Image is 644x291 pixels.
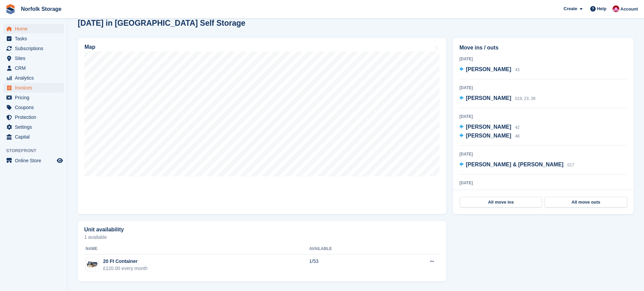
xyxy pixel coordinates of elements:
span: CRM [15,63,55,73]
a: [PERSON_NAME] & [PERSON_NAME] 017 [459,161,574,169]
span: 43 [515,67,520,72]
th: Available [309,244,389,254]
td: 1/53 [309,254,389,276]
div: [DATE] [459,56,627,62]
span: [PERSON_NAME] & [PERSON_NAME] [466,162,564,167]
a: menu [3,54,64,63]
a: menu [3,103,64,112]
span: Create [564,5,577,12]
span: 019, 23, 39 [515,96,535,101]
span: Help [597,5,606,12]
span: 017 [567,163,574,167]
a: Map [78,38,446,214]
a: Preview store [56,157,64,165]
span: Home [15,24,55,34]
img: Sharon McCrory [613,5,619,12]
h2: Map [85,44,95,50]
a: All move ins [460,197,542,208]
span: Capital [15,132,55,142]
span: Pricing [15,93,55,102]
a: [PERSON_NAME] 43 [459,65,520,74]
div: [DATE] [459,180,627,186]
div: [DATE] [459,151,627,157]
span: Invoices [15,83,55,92]
img: 20-ft-container%20(18).jpg [86,260,99,270]
a: menu [3,24,64,34]
span: Sites [15,54,55,63]
a: menu [3,156,64,165]
span: Subscriptions [15,44,55,53]
a: menu [3,112,64,122]
a: menu [3,83,64,92]
a: menu [3,63,64,73]
a: menu [3,44,64,53]
a: menu [3,93,64,102]
div: £120.00 every month [103,265,148,272]
span: [PERSON_NAME] [466,66,511,72]
div: [DATE] [459,85,627,91]
a: [PERSON_NAME] 42 [459,123,520,132]
span: Account [620,6,638,13]
a: All move outs [545,197,627,208]
span: [PERSON_NAME] [466,95,511,101]
img: stora-icon-8386f47178a22dfd0bd8f6a31ec36ba5ce8667c1dd55bd0f319d3a0aa187defe.svg [5,4,16,14]
span: Storefront [6,147,67,154]
a: menu [3,132,64,142]
p: 1 available [84,235,440,240]
span: Coupons [15,103,55,112]
div: 20 Ft Container [103,258,148,265]
span: 42 [515,125,520,130]
span: [PERSON_NAME] [466,133,511,139]
a: Norfolk Storage [18,3,64,15]
a: menu [3,73,64,83]
h2: Unit availability [84,227,124,233]
span: Online Store [15,156,55,165]
a: menu [3,122,64,132]
a: [PERSON_NAME] 48 [459,132,520,141]
span: Protection [15,112,55,122]
span: 48 [515,134,520,139]
h2: [DATE] in [GEOGRAPHIC_DATA] Self Storage [78,19,245,28]
span: [PERSON_NAME] [466,124,511,130]
span: Tasks [15,34,55,43]
div: [DATE] [459,113,627,120]
span: Analytics [15,73,55,83]
th: Name [84,244,309,254]
a: menu [3,34,64,43]
a: [PERSON_NAME] 019, 23, 39 [459,94,535,103]
h2: Move ins / outs [459,44,627,52]
span: Settings [15,122,55,132]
